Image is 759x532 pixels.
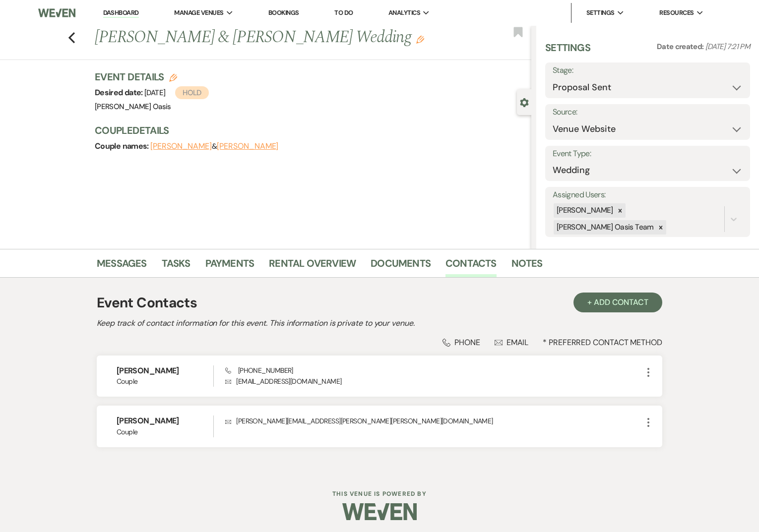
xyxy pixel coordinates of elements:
[554,220,655,235] div: [PERSON_NAME] Oasis Team
[553,147,743,161] label: Event Type:
[586,8,615,18] span: Settings
[205,255,254,277] a: Payments
[443,337,480,348] div: Phone
[268,8,299,17] a: Bookings
[342,494,417,529] img: Weven Logo
[38,2,75,23] img: Weven Logo
[520,97,529,107] button: Close lead details
[95,26,440,50] h1: [PERSON_NAME] & [PERSON_NAME] Wedding
[103,8,139,18] a: Dashboard
[659,8,694,18] span: Resources
[495,337,529,348] div: Email
[175,86,208,99] span: Hold
[225,376,642,387] p: [EMAIL_ADDRESS][DOMAIN_NAME]
[150,141,278,151] span: &
[97,337,662,348] div: * Preferred Contact Method
[657,42,705,52] span: Date created:
[95,87,144,98] span: Desired date:
[95,70,209,84] h3: Event Details
[573,293,662,312] button: + Add Contact
[97,255,147,277] a: Messages
[144,88,209,98] span: [DATE]
[95,123,521,137] h3: Couple Details
[554,203,615,218] div: [PERSON_NAME]
[95,102,171,112] span: [PERSON_NAME] Oasis
[150,142,212,150] button: [PERSON_NAME]
[553,188,743,202] label: Assigned Users:
[705,42,750,52] span: [DATE] 7:21 PM
[225,415,642,426] p: [PERSON_NAME][EMAIL_ADDRESS][PERSON_NAME][PERSON_NAME][DOMAIN_NAME]
[117,427,213,437] span: Couple
[162,255,190,277] a: Tasks
[117,415,213,426] h6: [PERSON_NAME]
[117,376,213,387] span: Couple
[553,105,743,119] label: Source:
[416,35,424,44] button: Edit
[511,255,543,277] a: Notes
[269,255,356,277] a: Rental Overview
[117,365,213,376] h6: [PERSON_NAME]
[174,8,223,18] span: Manage Venues
[371,255,431,277] a: Documents
[553,63,743,78] label: Stage:
[334,8,353,17] a: To Do
[217,142,278,150] button: [PERSON_NAME]
[445,255,497,277] a: Contacts
[97,317,662,329] h2: Keep track of contact information for this event. This information is private to your venue.
[95,141,150,151] span: Couple names:
[97,293,197,313] h1: Event Contacts
[225,366,293,375] span: [PHONE_NUMBER]
[388,8,420,18] span: Analytics
[545,41,590,62] h3: Settings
